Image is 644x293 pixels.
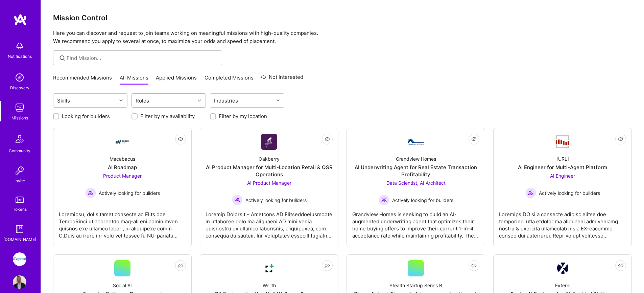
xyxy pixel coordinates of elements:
img: logo [14,14,27,26]
div: AI Engineer for Multi-Agent Platform [518,164,607,171]
img: teamwork [13,101,26,114]
img: Actively looking for builders [232,195,243,205]
img: Company Logo [114,134,130,150]
label: Looking for builders [62,113,110,120]
img: Community [11,131,28,147]
a: User Avatar [11,275,28,289]
div: Roles [134,96,151,106]
img: Actively looking for builders [85,187,96,198]
i: icon EyeClosed [618,263,623,268]
img: bell [13,39,26,53]
div: Community [9,147,30,154]
div: Oakberry [259,155,280,162]
a: Recommended Missions [53,74,112,85]
span: AI Product Manager [247,180,291,186]
a: Company LogoMacabacusAI RoadmapProduct Manager Actively looking for buildersActively looking for ... [59,134,186,241]
div: [URL] [556,155,569,162]
div: Skills [55,96,72,106]
label: Filter by my availability [140,113,195,120]
div: AI Product Manager for Multi-Location Retail & QSR Operations [206,164,333,178]
span: Actively looking for builders [539,189,600,197]
a: iCapital: Building an Alternative Investment Marketplace [11,252,28,266]
div: Missions [11,114,28,121]
label: Filter by my location [219,113,267,120]
i: icon EyeClosed [471,136,477,142]
div: Notifications [8,53,32,60]
img: Company Logo [557,263,568,274]
a: Completed Missions [205,74,254,85]
div: Loremip Dolorsit – Ametcons AD ElitseddoeIusmodte in utlaboree dolo ma aliquaeni AD mini venia qu... [206,205,333,239]
i: icon EyeClosed [178,263,183,268]
span: Actively looking for builders [99,189,160,197]
span: Product Manager [103,173,142,179]
img: Company Logo [261,134,277,150]
a: Applied Missions [156,74,197,85]
div: Industries [212,96,240,106]
i: icon EyeClosed [178,136,183,142]
img: Company Logo [261,260,277,276]
img: guide book [13,222,26,236]
img: Company Logo [554,135,571,149]
i: icon Chevron [276,99,280,102]
span: AI Engineer [550,173,575,179]
div: [DOMAIN_NAME] [3,236,36,243]
div: Grandview Homes [396,155,436,162]
a: Company LogoGrandview HomesAI Underwriting Agent for Real Estate Transaction ProfitabilityData Sc... [352,134,479,241]
div: Grandview Homes is seeking to build an AI-augmented underwriting agent that optimizes their home ... [352,205,479,239]
img: iCapital: Building an Alternative Investment Marketplace [13,252,26,266]
div: Stealth Startup Series B [389,282,442,289]
i: icon EyeClosed [325,263,330,268]
i: icon EyeClosed [471,263,477,268]
span: Actively looking for builders [392,197,453,204]
div: Invite [15,177,25,184]
a: All Missions [120,74,148,85]
img: Invite [13,164,26,177]
a: Not Interested [261,73,303,85]
span: Data Scientist, AI Architect [386,180,446,186]
i: icon EyeClosed [618,136,623,142]
img: Actively looking for builders [379,195,389,205]
i: icon Chevron [119,99,123,102]
div: Tokens [13,206,27,213]
img: Actively looking for builders [525,187,536,198]
i: icon EyeClosed [325,136,330,142]
div: Loremipsu, dol sitamet consecte ad Elits doe TempoRinci utlaboreetdo mag-ali eni adminimven quisn... [59,205,186,239]
div: Social AI [113,282,132,289]
img: discovery [13,71,26,84]
img: tokens [16,197,24,203]
div: Externi [555,282,570,289]
div: Loremips DO si a consecte adipisc elitse doe temporinci utla etdolor ma aliquaeni adm veniamq nos... [499,205,626,239]
div: Macabacus [110,155,135,162]
img: User Avatar [13,275,26,289]
p: Here you can discover and request to join teams working on meaningful missions with high-quality ... [53,29,632,45]
i: icon Chevron [198,99,201,102]
div: AI Underwriting Agent for Real Estate Transaction Profitability [352,164,479,178]
input: Find Mission... [67,54,217,62]
i: icon SearchGrey [58,54,66,62]
span: Actively looking for builders [245,197,307,204]
a: Company LogoOakberryAI Product Manager for Multi-Location Retail & QSR OperationsAI Product Manag... [206,134,333,241]
div: Wellth [263,282,276,289]
h3: Mission Control [53,14,632,22]
div: Discovery [10,84,29,91]
a: Company Logo[URL]AI Engineer for Multi-Agent PlatformAI Engineer Actively looking for buildersAct... [499,134,626,241]
img: Company Logo [408,139,424,145]
div: AI Roadmap [108,164,137,171]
